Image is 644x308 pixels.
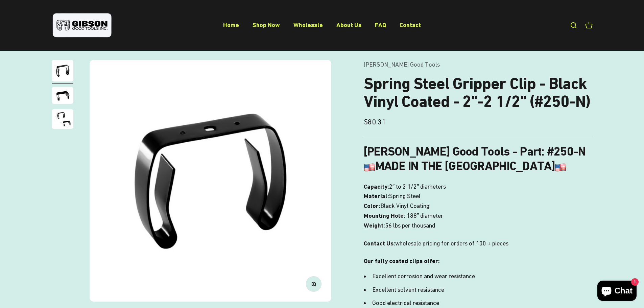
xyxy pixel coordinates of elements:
button: Go to item 1 [52,60,73,84]
span: Black Vinyl Coating [380,201,429,211]
span: Excellent solvent resistance [372,286,444,293]
span: Excellent corrosion and wear resistance [372,273,475,280]
strong: Our fully coated clips offer: [364,257,440,264]
a: [PERSON_NAME] Good Tools [364,61,440,68]
span: Good electrical resistance [372,299,439,306]
span: Spring Steel [389,191,421,201]
span: 2″ to 2 1/2″ diameters [389,182,446,192]
a: Wholesale [293,21,323,28]
a: Contact [400,21,421,28]
img: close up of a spring steel gripper clip, tool clip, durable, secure holding, Excellent corrosion ... [52,87,73,104]
img: Gripper clip, made & shipped from the USA! [90,60,331,302]
b: Capacity: [364,183,389,190]
span: 56 lbs per thousand [385,221,435,231]
b: MADE IN THE [GEOGRAPHIC_DATA] [364,159,566,173]
span: .188″ diameter [405,211,443,221]
button: Go to item 2 [52,87,73,106]
a: FAQ [375,21,386,28]
strong: Contact Us: [364,240,395,247]
a: Shop Now [253,21,280,28]
b: Material: [364,192,389,199]
a: About Us [336,21,361,28]
b: Color: [364,202,380,209]
inbox-online-store-chat: Shopify online store chat [595,281,639,303]
button: Go to item 3 [52,109,73,131]
b: Mounting Hole: [364,212,405,219]
img: Gripper clip, made & shipped from the USA! [52,60,73,81]
img: close up of a spring steel gripper clip, tool clip, durable, secure holding, Excellent corrosion ... [52,109,73,129]
b: [PERSON_NAME] Good Tools - Part: #250-N [364,144,586,159]
h1: Spring Steel Gripper Clip - Black Vinyl Coated - 2"-2 1/2" (#250-N) [364,75,593,111]
p: wholesale pricing for orders of 100 + pieces [364,239,593,248]
a: Home [223,21,239,28]
sale-price: $80.31 [364,116,386,128]
b: Weight: [364,222,385,229]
